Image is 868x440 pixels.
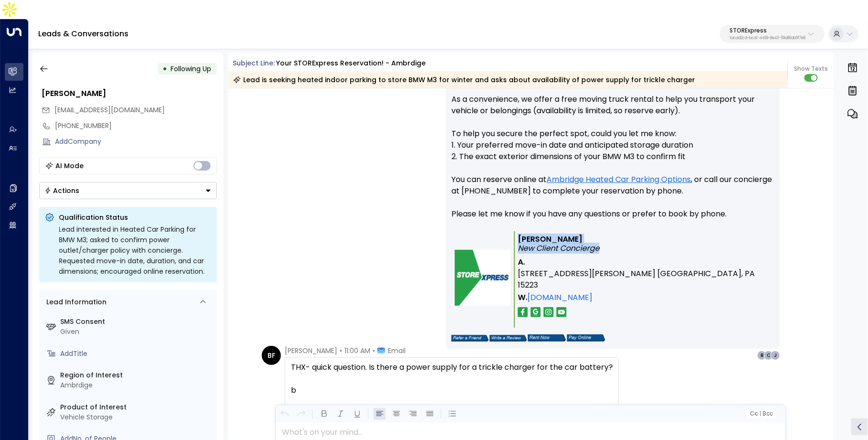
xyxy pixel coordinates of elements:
[61,327,213,337] div: Given
[39,182,217,199] div: Button group with a nested menu
[388,346,406,355] span: Email
[55,105,165,115] span: brianfranks@mac.com
[56,161,84,171] div: AI Mode
[760,410,761,417] span: |
[729,36,805,40] p: 1acad2cd-bca1-4499-8e43-59a86ab9f7e8
[291,362,613,373] div: THX- quick question. Is there a power supply for a trickle charger for the car battery?
[171,64,212,74] span: Following Up
[61,370,213,380] label: Region of Interest
[295,408,307,420] button: Redo
[55,137,217,147] div: AddCompany
[547,174,691,185] a: Ambridge Heated Car Parking Options
[490,335,527,342] img: storexpress_write.png
[794,64,828,73] span: Show Texts
[285,346,337,355] span: [PERSON_NAME]
[340,346,342,355] span: •
[59,224,211,277] div: Lead interested in Heated Car Parking for BMW M3; asked to confirm power outlet/charger policy wi...
[59,213,211,222] p: Qualification Status
[39,182,217,199] button: Actions
[55,121,217,131] div: [PHONE_NUMBER]
[44,186,80,195] div: Actions
[451,13,774,231] p: Hi [PERSON_NAME], Thank you for your interest in a heated indoor parking spot for your BMW M3 at ...
[61,380,213,390] div: Ambrdige
[518,234,582,245] b: [PERSON_NAME]
[567,334,605,342] img: storexpress_pay.png
[518,243,600,254] i: New Client Concierge
[61,402,213,412] label: Product of Interest
[528,334,566,342] img: storexpress_rent.png
[557,307,567,317] img: storexpress_yt.png
[729,28,805,33] p: STORExpress
[531,307,541,317] img: storexpress_google.png
[43,297,107,307] div: Lead Information
[55,105,165,115] span: [EMAIL_ADDRESS][DOMAIN_NAME]
[344,346,370,355] span: 11:00 AM
[451,335,489,342] img: storexpress_refer.png
[518,292,527,303] span: W.
[276,58,426,68] div: Your STORExpress Reservation! - Ambrdige
[455,250,511,306] img: storexpress_logo.png
[291,385,613,396] div: b
[42,88,217,99] div: [PERSON_NAME]
[518,307,528,317] img: storexpres_fb.png
[61,317,213,327] label: SMS Consent
[720,25,825,43] button: STORExpress1acad2cd-bca1-4499-8e43-59a86ab9f7e8
[518,257,525,268] span: A.
[61,349,213,359] div: AddTitle
[518,268,771,291] span: [STREET_ADDRESS][PERSON_NAME] [GEOGRAPHIC_DATA], PA 15223
[233,75,696,85] div: Lead is seeking heated indoor parking to store BMW M3 for winter and asks about availability of p...
[262,346,281,365] div: BF
[373,346,375,355] span: •
[527,292,592,303] a: [DOMAIN_NAME]
[163,60,168,77] div: •
[38,28,129,39] a: Leads & Conversations
[544,307,554,317] img: storexpress_insta.png
[747,409,777,419] button: Cc|Bcc
[279,408,290,420] button: Undo
[61,412,213,422] div: Vehicle Storage
[750,410,773,417] span: Cc Bcc
[233,58,275,68] span: Subject Line:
